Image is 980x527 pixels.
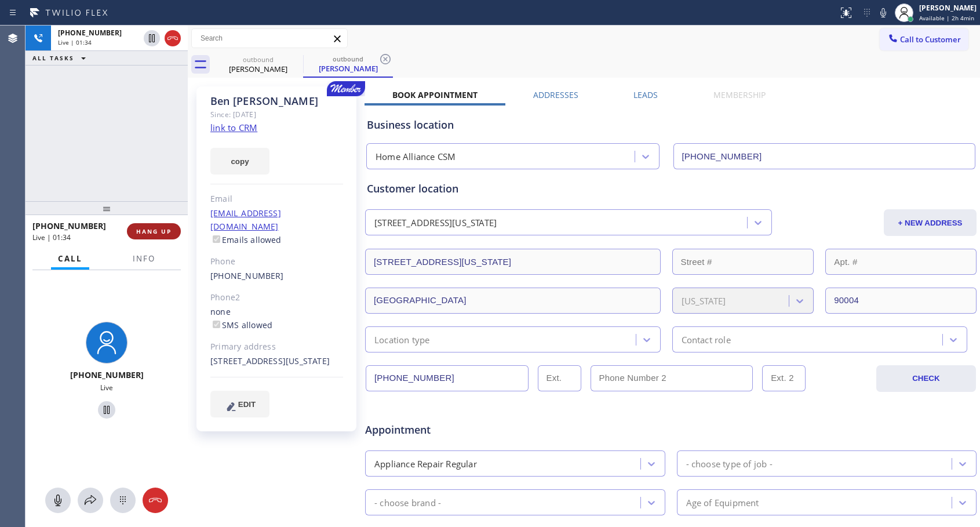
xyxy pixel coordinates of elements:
[32,232,71,242] span: Live | 01:34
[78,488,103,513] button: Open directory
[58,28,122,38] span: [PHONE_NUMBER]
[110,488,136,513] button: Open dialpad
[900,34,961,45] span: Call to Customer
[210,270,284,281] a: [PHONE_NUMBER]
[32,220,106,231] span: [PHONE_NUMBER]
[210,108,343,121] div: Since: [DATE]
[58,253,82,264] span: Call
[880,28,968,50] button: Call to Customer
[365,422,567,438] span: Appointment
[32,54,74,62] span: ALL TASKS
[210,391,269,417] button: EDIT
[51,248,89,270] button: Call
[365,288,661,314] input: City
[210,234,282,245] label: Emails allowed
[304,54,392,63] div: outbound
[682,333,731,346] div: Contact role
[672,249,814,275] input: Street #
[98,401,115,419] button: Hold Customer
[144,30,160,46] button: Hold Customer
[374,333,430,346] div: Location type
[210,355,343,368] div: [STREET_ADDRESS][US_STATE]
[762,365,806,391] input: Ext. 2
[392,89,478,100] label: Book Appointment
[143,488,168,513] button: Hang up
[165,30,181,46] button: Hang up
[713,89,766,100] label: Membership
[210,148,269,175] button: copy
[533,89,578,100] label: Addresses
[213,321,220,328] input: SMS allowed
[374,216,497,230] div: [STREET_ADDRESS][US_STATE]
[238,400,256,409] span: EDIT
[210,208,281,232] a: [EMAIL_ADDRESS][DOMAIN_NAME]
[376,150,456,163] div: Home Alliance CSM
[210,306,343,332] div: none
[633,89,658,100] label: Leads
[686,457,773,470] div: - choose type of job -
[374,496,441,509] div: - choose brand -
[45,488,71,513] button: Mute
[367,181,975,197] div: Customer location
[304,63,392,74] div: [PERSON_NAME]
[374,457,477,470] div: Appliance Repair Regular
[127,223,181,239] button: HANG UP
[192,29,347,48] input: Search
[365,249,661,275] input: Address
[591,365,753,391] input: Phone Number 2
[686,496,759,509] div: Age of Equipment
[210,95,343,108] div: Ben [PERSON_NAME]
[126,248,162,270] button: Info
[884,209,977,236] button: + NEW ADDRESS
[70,369,144,380] span: [PHONE_NUMBER]
[58,38,92,46] span: Live | 01:34
[214,55,302,64] div: outbound
[366,365,529,391] input: Phone Number
[25,51,97,65] button: ALL TASKS
[876,365,976,392] button: CHECK
[214,52,302,78] div: Ben Broukhim
[214,64,302,74] div: [PERSON_NAME]
[100,383,113,392] span: Live
[304,52,392,77] div: Ben Broukhim
[875,5,891,21] button: Mute
[210,122,257,133] a: link to CRM
[210,192,343,206] div: Email
[367,117,975,133] div: Business location
[919,14,974,22] span: Available | 2h 4min
[210,291,343,304] div: Phone2
[133,253,155,264] span: Info
[919,3,977,13] div: [PERSON_NAME]
[210,340,343,354] div: Primary address
[213,235,220,243] input: Emails allowed
[210,319,272,330] label: SMS allowed
[136,227,172,235] span: HANG UP
[825,288,977,314] input: ZIP
[825,249,977,275] input: Apt. #
[673,143,976,169] input: Phone Number
[210,255,343,268] div: Phone
[538,365,581,391] input: Ext.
